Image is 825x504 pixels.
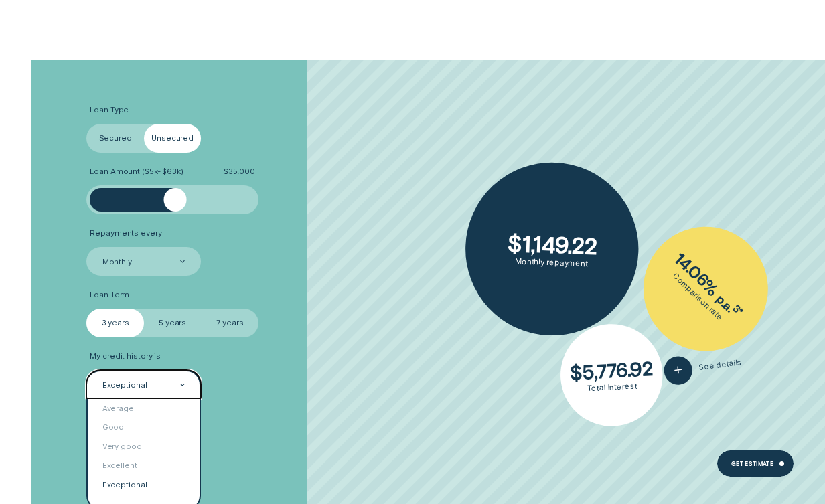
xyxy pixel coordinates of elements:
div: Exceptional [102,380,147,390]
span: Repayments every [90,228,161,238]
span: See details [698,357,742,372]
span: Loan Amount ( $5k - $63k ) [90,167,183,176]
span: $ 35,000 [224,167,255,176]
div: Monthly [102,257,132,266]
button: See details [662,348,743,386]
div: Excellent [88,456,199,475]
span: Loan Term [90,290,129,299]
label: 7 years [201,309,258,337]
div: Exceptional [88,475,199,495]
div: Average [88,399,199,418]
a: Get Estimate [717,450,794,477]
label: 3 years [86,309,144,337]
div: Very good [88,437,199,456]
span: Loan Type [90,105,129,114]
label: 5 years [144,309,202,337]
label: Unsecured [144,124,202,153]
div: Good [88,418,199,437]
span: My credit history is [90,351,161,361]
label: Secured [86,124,144,153]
